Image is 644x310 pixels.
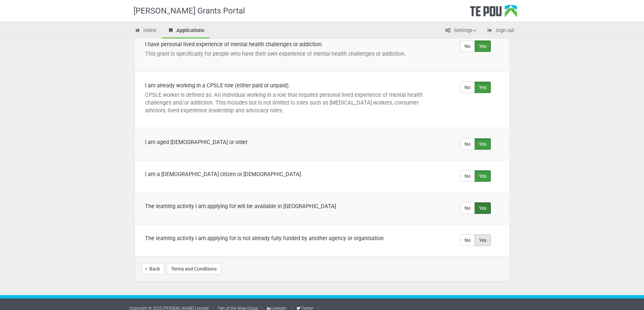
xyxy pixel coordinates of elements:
a: Applications [162,24,210,38]
label: No [460,138,475,150]
div: I am already working in a CPSLE role (either paid or unpaid). [145,82,432,89]
div: I have personal lived experience of mental health challenges or addiction. [145,40,432,48]
label: Yes [475,138,491,150]
label: No [460,170,475,182]
label: Yes [475,170,491,182]
p: This grant is specifically for people who have their own experience of mental health challenges o... [145,50,432,58]
label: No [460,202,475,214]
a: Home [129,24,162,38]
label: Yes [475,202,491,214]
div: Te Pou Logo [470,5,517,22]
label: Yes [475,82,491,93]
label: No [460,82,475,93]
div: The learning activity I am applying for will be available in [GEOGRAPHIC_DATA] [145,202,432,210]
label: Yes [475,40,491,52]
div: The learning activity I am applying for is not already fully funded by another agency or organisa... [145,234,432,242]
a: Sign out [482,24,519,38]
div: I am aged [DEMOGRAPHIC_DATA] or older [145,138,432,146]
label: No [460,234,475,246]
a: Settings [440,24,481,38]
label: No [460,40,475,52]
button: Terms and Conditions [167,263,221,275]
p: CPSLE worker is defined as: An individual working in a role that requires personal lived experien... [145,91,432,114]
a: Back [142,263,164,275]
div: I am a [DEMOGRAPHIC_DATA] citizen or [DEMOGRAPHIC_DATA]. [145,170,432,178]
label: Yes [475,234,491,246]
